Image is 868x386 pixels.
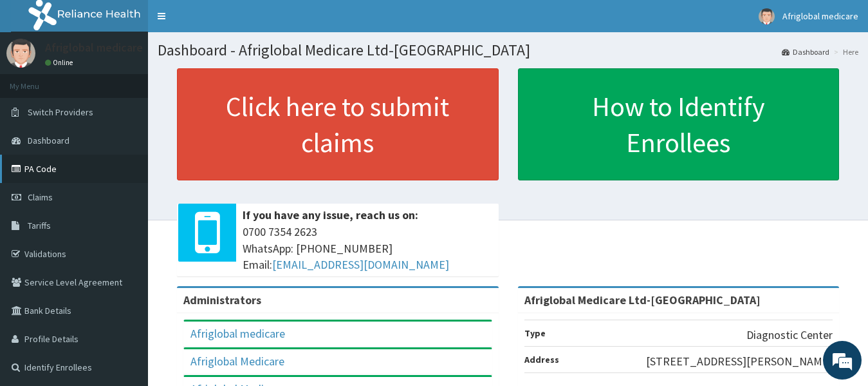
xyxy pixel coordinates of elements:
[746,327,833,343] p: Diagnostic Center
[646,353,833,370] p: [STREET_ADDRESS][PERSON_NAME]
[177,68,499,180] a: Click here to submit claims
[45,58,76,67] a: Online
[524,327,546,339] b: Type
[243,224,492,273] span: 0700 7354 2623 WhatsApp: [PHONE_NUMBER] Email:
[28,135,69,146] span: Dashboard
[518,68,840,180] a: How to Identify Enrollees
[524,293,761,307] strong: Afriglobal Medicare Ltd-[GEOGRAPHIC_DATA]
[28,106,93,118] span: Switch Providers
[183,293,261,307] b: Administrators
[28,191,53,203] span: Claims
[190,354,284,369] a: Afriglobal Medicare
[6,39,35,68] img: User Image
[272,257,449,272] a: [EMAIL_ADDRESS][DOMAIN_NAME]
[158,42,858,59] h1: Dashboard - Afriglobal Medicare Ltd-[GEOGRAPHIC_DATA]
[782,46,829,57] a: Dashboard
[524,354,559,365] b: Address
[45,42,143,53] p: Afriglobal medicare
[243,207,418,222] b: If you have any issue, reach us on:
[28,220,51,231] span: Tariffs
[759,8,775,24] img: User Image
[190,326,285,341] a: Afriglobal medicare
[782,10,858,22] span: Afriglobal medicare
[831,46,858,57] li: Here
